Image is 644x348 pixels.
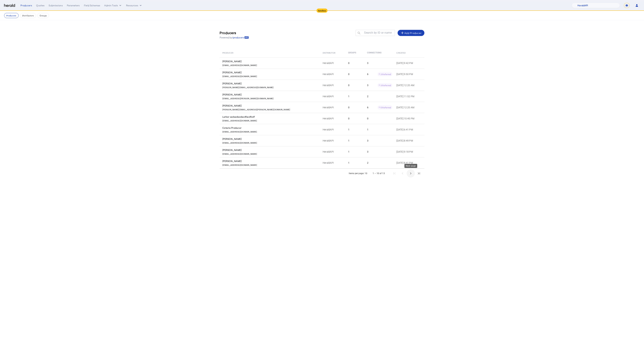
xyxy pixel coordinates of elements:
[356,31,361,35] mat-icon: search
[36,4,45,7] div: Quotes
[394,91,424,102] td: [DATE] 11:52 PM
[222,137,319,141] div: [PERSON_NAME]
[415,169,423,177] button: Last page
[320,69,345,80] td: HeraldAPI
[222,115,319,119] div: Larker asdasdasdasdfasdfsdf
[367,128,392,131] div: 1
[367,61,392,65] div: 3
[364,31,392,34] mat-label: Search by ID or name
[222,130,257,133] p: [EMAIL_ADDRESS][DOMAIN_NAME]
[407,169,415,177] button: Next page
[222,148,319,152] div: [PERSON_NAME]
[222,96,274,100] p: [EMAIL_ADDRESS][PERSON_NAME][DOMAIN_NAME]
[367,117,392,120] div: 0
[222,159,319,163] div: [PERSON_NAME]
[394,102,424,113] td: [DATE] 12:20 AM
[20,13,36,18] button: Distributors
[222,93,319,96] div: [PERSON_NAME]
[394,80,424,91] td: [DATE] 12:20 AM
[394,57,424,69] td: [DATE] 9:42 PM
[220,30,249,35] h3: Producers
[320,80,345,91] td: HeraldAPI
[345,57,364,69] td: 0
[320,91,345,102] td: HeraldAPI
[222,82,319,85] div: [PERSON_NAME]
[398,30,424,36] button: Add Producer
[345,80,364,91] td: 0
[345,113,364,124] td: 0
[345,146,364,157] td: 1
[104,4,122,7] button: internal dropdown menu
[4,13,19,18] button: Producers
[381,106,391,109] span: 5 Referred
[345,102,364,113] td: 0
[320,124,345,135] td: HeraldAPI
[67,4,80,7] div: Parameters
[222,85,274,89] p: [PERSON_NAME][EMAIL_ADDRESS][DOMAIN_NAME]
[222,163,257,166] p: [EMAIL_ADDRESS][DOMAIN_NAME]
[381,84,391,86] span: 3 Referred
[220,48,320,57] th: Producer
[394,146,424,157] td: [DATE] 9:18 PM
[222,63,257,66] p: [EMAIL_ADDRESS][DOMAIN_NAME]
[220,36,249,39] p: Powered by
[320,102,345,113] td: HeraldAPI
[222,60,319,63] div: [PERSON_NAME]
[364,48,394,57] th: Connections
[320,48,345,57] th: Distributor
[232,36,249,39] a: /producers
[222,141,257,144] p: [EMAIL_ADDRESS][DOMAIN_NAME]
[349,172,364,175] div: Items per page:
[394,69,424,80] td: [DATE] 9:50 PM
[367,161,392,165] div: 2
[20,4,32,7] div: Producers
[320,113,345,124] td: HeraldAPI
[345,124,364,135] td: 1
[222,107,290,111] p: [PERSON_NAME][EMAIL_ADDRESS][PERSON_NAME][DOMAIN_NAME]
[320,157,345,168] td: HeraldAPI
[222,104,319,107] div: [PERSON_NAME]
[222,71,319,74] div: [PERSON_NAME]
[345,157,364,168] td: 1
[394,157,424,168] td: [DATE] 8:41 PM
[367,95,392,98] div: 2
[345,48,364,57] th: Groups
[222,126,319,130] div: Coterie Producer
[394,113,424,124] td: [DATE] 10:45 PM
[367,139,392,142] div: 3
[394,48,424,57] th: Created
[394,135,424,146] td: [DATE] 8:49 PM
[367,83,392,87] div: 3
[367,150,392,153] div: 3
[367,72,392,76] div: 6
[320,146,345,157] td: HeraldAPI
[49,4,63,7] div: Submissions
[400,31,422,35] div: Add Producer
[222,74,257,78] p: [EMAIL_ADDRESS][DOMAIN_NAME]
[381,73,391,75] span: 3 Referred
[222,152,257,155] p: [EMAIL_ADDRESS][DOMAIN_NAME]
[126,4,142,7] button: Resources dropdown menu
[373,172,385,175] div: 1 – 10 of 13
[367,105,392,109] div: 6
[345,135,364,146] td: 1
[222,119,257,122] p: [EMAIL_ADDRESS][DOMAIN_NAME]
[320,57,345,69] td: HeraldAPI
[84,4,100,7] div: Field Schemas
[37,13,49,18] button: Groups
[320,135,345,146] td: HeraldAPI
[404,164,417,168] div: Next page
[394,124,424,135] td: [DATE] 6:41 PM
[317,9,328,13] div: Sandbox
[345,91,364,102] td: 1
[400,31,404,35] mat-icon: add
[345,69,364,80] td: 0
[4,4,15,7] img: Herald Logo
[365,172,367,175] div: 10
